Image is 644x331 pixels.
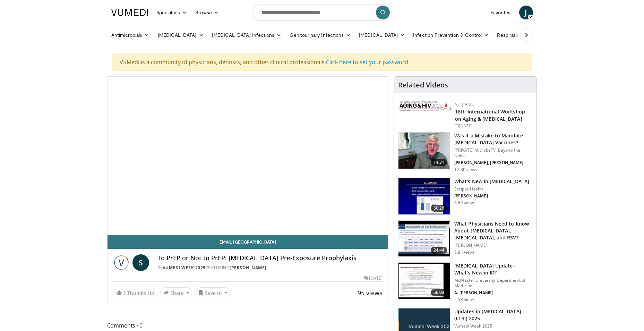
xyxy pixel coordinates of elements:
[398,262,532,303] a: 56:03 [MEDICAL_DATA] Update - What’s New in ID? McMaster University Department of Medicine A. [PE...
[157,265,383,271] div: By FEATURING
[163,265,206,271] a: Vumedi Week 2025
[455,108,525,122] a: 16th International Workshop on Aging & [MEDICAL_DATA]
[398,81,448,89] h4: Related Videos
[454,262,532,276] h3: [MEDICAL_DATA] Update - What’s New in ID?
[454,297,475,303] p: 5.5K views
[486,6,515,19] a: Favorites
[355,28,409,42] a: [MEDICAL_DATA]
[398,220,532,257] a: 24:44 What Physicians Need to Know About [MEDICAL_DATA], [MEDICAL_DATA], and RSV? [PERSON_NAME] 6...
[431,289,447,296] span: 56:03
[431,159,447,166] span: 14:31
[454,147,532,159] p: [PRIVATE] MicrobeTV: Beyond the Noise
[154,28,208,42] a: [MEDICAL_DATA]
[398,178,532,215] a: 60:26 What's New in [MEDICAL_DATA] Scripps Health [PERSON_NAME] 8.6K views
[398,133,450,169] img: f91047f4-3b1b-4007-8c78-6eacab5e8334.150x105_q85_crop-smart_upscale.jpg
[253,4,392,21] input: Search topics, interventions
[454,308,532,322] h3: Updates in [MEDICAL_DATA] (LTBI) 2025
[107,321,389,330] span: Comments 0
[326,58,408,66] a: Click here to set your password
[398,178,450,214] img: 8828b190-63b7-4755-985f-be01b6c06460.150x105_q85_crop-smart_upscale.jpg
[152,6,191,19] a: Specialties
[113,288,157,298] a: 2 Thumbs Up
[230,265,266,271] a: [PERSON_NAME]
[195,287,230,298] button: Save to
[111,9,148,16] img: VuMedi Logo
[191,6,223,19] a: Browse
[157,254,383,262] h4: To PrEP or Not to PrEP: [MEDICAL_DATA] Pre-Exposure Prophylaxis
[358,289,383,297] span: 95 views
[454,178,529,185] h3: What's New in [MEDICAL_DATA]
[493,28,557,42] a: Respiratory Infections
[454,290,532,296] p: A. [PERSON_NAME]
[454,186,529,192] p: Scripps Health
[364,275,383,281] div: [DATE]
[409,28,493,42] a: Infection Prevention & Control
[455,123,531,129] div: [DATE]
[132,254,149,271] a: S
[108,235,388,249] a: Email [GEOGRAPHIC_DATA]
[108,77,388,235] video-js: Video Player
[398,132,532,172] a: 14:31 Was it a Mistake to Mandate [MEDICAL_DATA] Vaccines? [PRIVATE] MicrobeTV: Beyond the Noise ...
[208,28,286,42] a: [MEDICAL_DATA] Infections
[519,6,533,19] a: J
[160,287,192,298] button: Share
[454,323,532,329] p: Vumedi Week 2025
[454,167,477,172] p: 17.3K views
[285,28,355,42] a: Genitourinary Infections
[123,290,126,296] span: 2
[454,132,532,146] h3: Was it a Mistake to Mandate [MEDICAL_DATA] Vaccines?
[454,278,532,289] p: McMaster University Department of Medicine
[454,200,475,206] p: 8.6K views
[400,101,452,111] img: bc2467d1-3f88-49dc-9c22-fa3546bada9e.png.150x105_q85_autocrop_double_scale_upscale_version-0.2.jpg
[454,160,532,165] p: [PERSON_NAME], [PERSON_NAME]
[112,53,532,71] div: VuMedi is a community of physicians, dentists, and other clinical professionals.
[107,28,154,42] a: Antimicrobials
[455,101,474,107] a: VE | AME
[454,243,532,248] p: [PERSON_NAME]
[431,205,447,212] span: 60:26
[454,220,532,241] h3: What Physicians Need to Know About [MEDICAL_DATA], [MEDICAL_DATA], and RSV?
[398,263,450,299] img: 98142e78-5af4-4da4-a248-a3d154539079.150x105_q85_crop-smart_upscale.jpg
[454,193,529,199] p: [PERSON_NAME]
[431,247,447,254] span: 24:44
[398,221,450,257] img: 91589b0f-a920-456c-982d-84c13c387289.150x105_q85_crop-smart_upscale.jpg
[113,254,130,271] img: Vumedi Week 2025
[454,249,475,255] p: 6.9K views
